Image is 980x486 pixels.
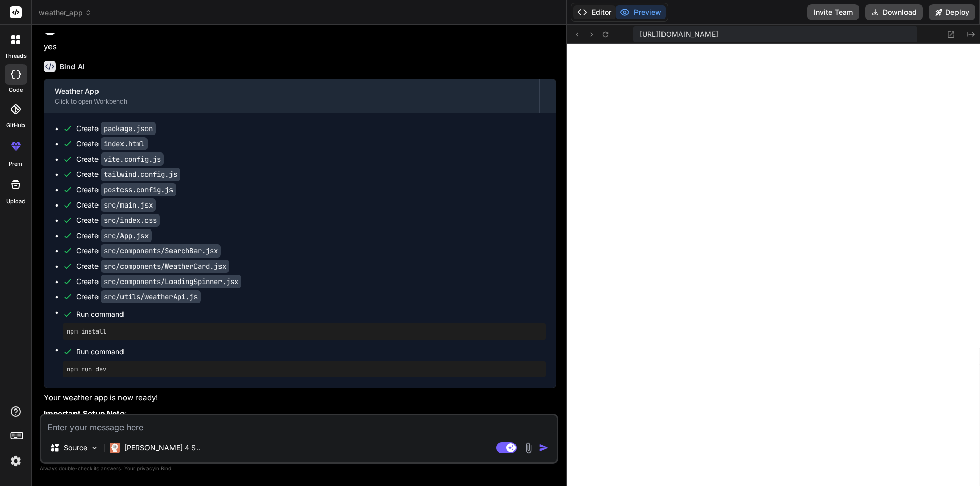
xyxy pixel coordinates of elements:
[101,168,180,181] code: tailwind.config.js
[55,86,529,96] div: Weather App
[101,122,156,135] code: package.json
[40,464,558,473] p: Always double-check its answers. Your in Bind
[640,29,718,39] span: [URL][DOMAIN_NAME]
[538,443,549,453] img: icon
[64,443,87,453] p: Source
[76,123,156,134] div: Create
[76,231,152,241] div: Create
[573,5,616,19] button: Editor
[865,4,923,20] button: Download
[6,121,25,130] label: GitHub
[67,365,542,373] pre: npm run dev
[55,97,529,106] div: Click to open Workbench
[101,214,160,227] code: src/index.css
[6,197,26,206] label: Upload
[60,62,85,72] h6: Bind AI
[807,4,859,20] button: Invite Team
[101,260,229,273] code: src/components/WeatherCard.jsx
[76,309,546,319] span: Run command
[137,465,155,471] span: privacy
[101,198,156,212] code: src/main.jsx
[5,52,27,60] label: threads
[7,452,24,470] img: settings
[101,183,176,196] code: postcss.config.js
[76,185,176,195] div: Create
[124,443,200,453] p: [PERSON_NAME] 4 S..
[67,327,542,336] pre: npm install
[929,4,975,20] button: Deploy
[101,152,164,166] code: vite.config.js
[101,244,221,258] code: src/components/SearchBar.jsx
[101,275,241,288] code: src/components/LoadingSpinner.jsx
[616,5,666,19] button: Preview
[101,137,148,150] code: index.html
[110,443,120,453] img: Claude 4 Sonnet
[101,290,201,303] code: src/utils/weatherApi.js
[39,8,92,18] span: weather_app
[44,408,125,418] strong: Important Setup Note
[101,229,152,242] code: src/App.jsx
[44,392,556,404] p: Your weather app is now ready!
[76,246,221,256] div: Create
[76,347,546,357] span: Run command
[76,292,201,302] div: Create
[44,41,556,53] p: yes
[76,169,180,180] div: Create
[44,408,556,420] p: :
[76,276,241,287] div: Create
[76,139,148,149] div: Create
[567,44,980,486] iframe: Preview
[76,261,229,271] div: Create
[76,154,164,164] div: Create
[9,160,22,168] label: prem
[76,200,156,210] div: Create
[523,442,534,454] img: attachment
[76,215,160,225] div: Create
[9,86,23,94] label: code
[44,79,539,113] button: Weather AppClick to open Workbench
[90,444,99,452] img: Pick Models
